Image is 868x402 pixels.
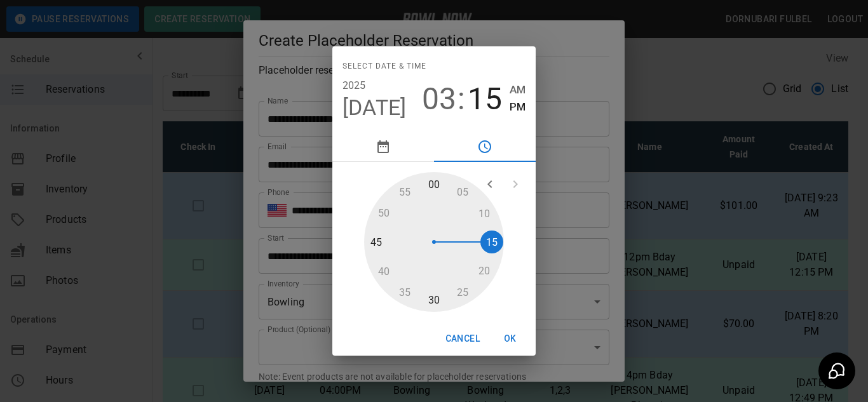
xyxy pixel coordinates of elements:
button: 2025 [342,77,366,95]
button: PM [510,98,526,116]
span: : [458,81,465,117]
button: pick time [434,131,536,162]
button: 15 [468,81,502,117]
span: Select date & time [342,57,426,77]
button: open previous view [477,171,503,197]
button: [DATE] [342,95,407,121]
button: AM [510,81,526,98]
button: pick date [332,131,434,162]
button: Cancel [440,327,485,351]
button: 03 [422,81,456,117]
button: OK [490,327,531,351]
